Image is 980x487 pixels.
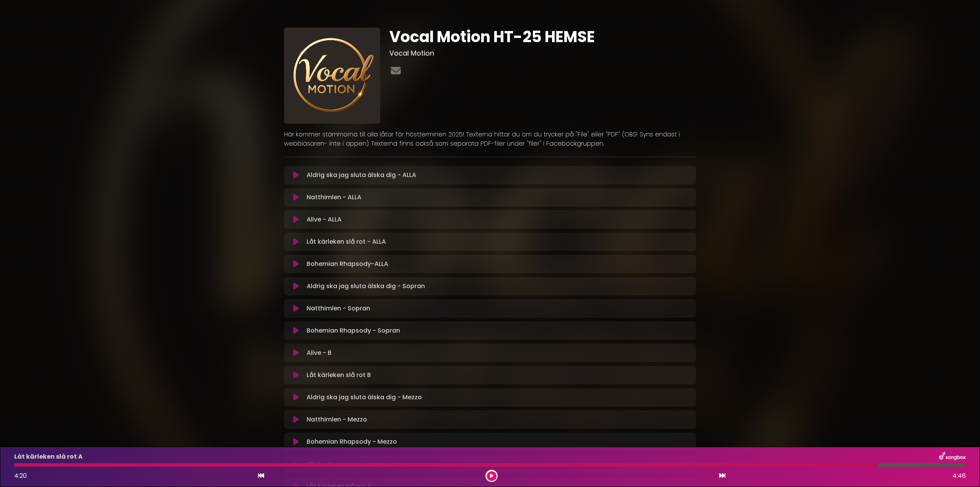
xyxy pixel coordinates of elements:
span: 4:46 [952,471,966,480]
p: Låt kärleken slå rot A [14,452,83,461]
p: Låt kärleken slå rot - ALLA [307,237,386,246]
p: Alive - ALLA [307,215,341,224]
p: Alive - B [307,348,332,357]
img: songbox-logo-white.png [939,452,966,462]
img: pGlB4Q9wSIK9SaBErEAn [284,28,380,124]
span: 4:20 [14,471,27,480]
p: Natthimlen - ALLA [307,193,361,202]
p: Aldrig ska jag sluta älska dig - ALLA [307,171,416,180]
p: Aldrig ska jag sluta älska dig - Mezzo [307,393,422,402]
p: Låt kärleken slå rot B [307,371,371,380]
p: Natthimlen - Sopran [307,304,370,313]
p: Bohemian Rhapsody - Mezzo [307,437,397,446]
p: Här kommer stämmorna till alla låtar för höstterminen 2025! Texterna hittar du om du trycker på "... [284,130,696,148]
p: Bohemian Rhapsody-ALLA [307,259,388,269]
p: Bohemian Rhapsody - Sopran [307,326,400,335]
p: Natthimlen - Mezzo [307,415,367,424]
h1: Vocal Motion HT-25 HEMSE [389,28,696,46]
h3: Vocal Motion [389,49,696,57]
p: Aldrig ska jag sluta älska dig - Sopran [307,282,425,291]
